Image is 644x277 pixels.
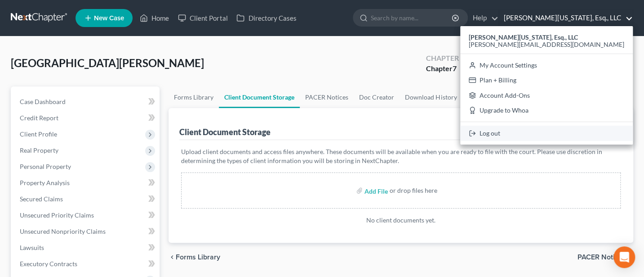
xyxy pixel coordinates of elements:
[20,114,58,122] span: Credit Report
[169,86,219,108] a: Forms Library
[577,254,633,261] button: PACER Notices chevron_right
[13,94,160,110] a: Case Dashboard
[499,10,633,26] a: [PERSON_NAME][US_STATE], Esq., LLC
[13,191,160,207] a: Secured Claims
[469,33,578,41] strong: [PERSON_NAME][US_STATE], Esq., LLC
[20,244,44,251] span: Lawsuits
[20,211,94,219] span: Unsecured Priority Claims
[13,240,160,256] a: Lawsuits
[577,254,626,261] span: PACER Notices
[13,223,160,240] a: Unsecured Nonpriority Claims
[613,246,635,268] div: Open Intercom Messenger
[460,58,633,73] a: My Account Settings
[13,256,160,272] a: Executory Contracts
[20,179,70,186] span: Property Analysis
[460,73,633,88] a: Plan + Billing
[468,10,498,26] a: Help
[460,126,633,141] a: Log out
[400,86,462,108] a: Download History
[176,254,220,261] span: Forms Library
[179,127,271,137] div: Client Document Storage
[20,98,66,105] span: Case Dashboard
[20,260,77,268] span: Executory Contracts
[169,254,220,261] button: chevron_left Forms Library
[20,146,58,154] span: Real Property
[300,86,354,108] a: PACER Notices
[13,207,160,223] a: Unsecured Priority Claims
[460,103,633,118] a: Upgrade to Whoa
[20,227,106,235] span: Unsecured Nonpriority Claims
[426,64,459,74] div: Chapter
[20,163,71,170] span: Personal Property
[94,15,124,22] span: New Case
[169,254,176,261] i: chevron_left
[181,216,621,225] p: No client documents yet.
[469,41,624,48] span: [PERSON_NAME][EMAIL_ADDRESS][DOMAIN_NAME]
[354,86,400,108] a: Doc Creator
[453,64,457,73] span: 7
[20,130,57,138] span: Client Profile
[181,147,621,165] p: Upload client documents and access files anywhere. These documents will be available when you are...
[13,110,160,126] a: Credit Report
[13,175,160,191] a: Property Analysis
[232,10,301,26] a: Directory Cases
[390,186,437,195] div: or drop files here
[20,195,63,203] span: Secured Claims
[426,53,459,64] div: Chapter
[460,26,633,145] div: [PERSON_NAME][US_STATE], Esq., LLC
[11,56,204,69] span: [GEOGRAPHIC_DATA][PERSON_NAME]
[371,9,453,26] input: Search by name...
[460,88,633,103] a: Account Add-Ons
[173,10,232,26] a: Client Portal
[219,86,300,108] a: Client Document Storage
[135,10,173,26] a: Home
